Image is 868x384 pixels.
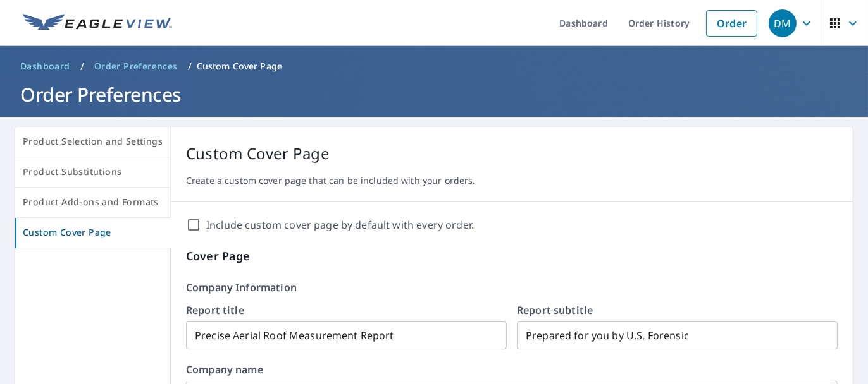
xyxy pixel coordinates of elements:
[186,305,507,315] label: Report title
[186,248,838,265] p: Cover Page
[186,280,838,295] p: Company Information
[23,14,172,33] img: EV Logo
[89,56,183,76] a: Order Preferences
[23,195,163,210] span: Product Add-ons and Formats
[769,9,797,37] div: DM
[186,175,838,186] p: Create a custom cover page that can be included with your orders.
[23,164,163,180] span: Product Substitutions
[15,81,853,107] h1: Order Preferences
[20,60,70,73] span: Dashboard
[517,305,838,315] label: Report subtitle
[197,60,282,73] p: Custom Cover Page
[15,127,171,248] div: tab-list
[706,10,757,37] a: Order
[94,60,178,73] span: Order Preferences
[206,217,474,232] label: Include custom cover page by default with every order.
[80,59,84,74] li: /
[15,56,75,76] a: Dashboard
[23,225,163,241] span: Custom Cover Page
[23,134,163,150] span: Product Selection and Settings
[188,59,192,74] li: /
[15,56,853,76] nav: breadcrumb
[186,142,838,165] p: Custom Cover Page
[186,364,838,375] label: Company name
